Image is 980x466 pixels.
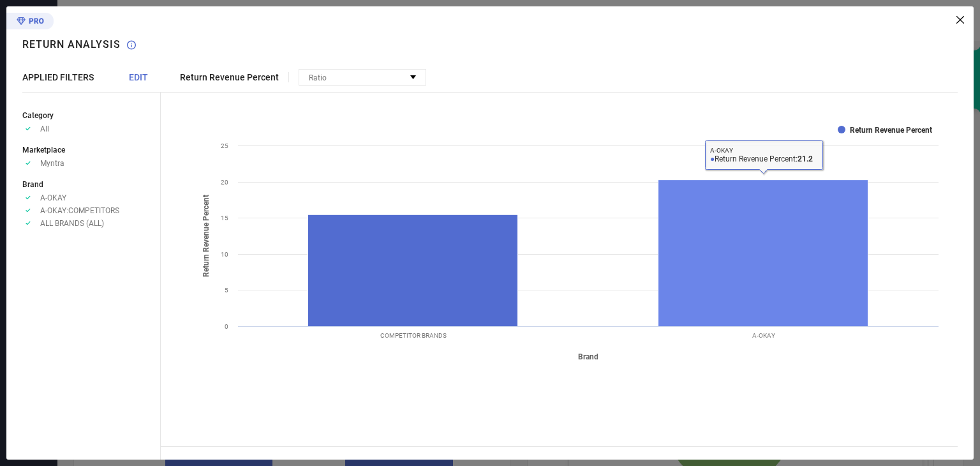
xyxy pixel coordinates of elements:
[578,352,598,361] tspan: Brand
[40,219,104,228] span: ALL BRANDS (ALL)
[6,13,54,32] div: Premium
[850,126,932,135] text: Return Revenue Percent
[22,111,54,120] span: Category
[40,206,119,215] span: A-OKAY:COMPETITORS
[221,142,228,149] text: 25
[180,72,279,82] span: Return Revenue Percent
[202,195,211,277] tspan: Return Revenue Percent
[129,72,148,82] span: EDIT
[309,73,327,82] span: Ratio
[221,214,228,222] text: 15
[22,180,43,189] span: Brand
[22,146,65,154] span: Marketplace
[40,193,66,202] span: A-OKAY
[752,332,775,339] text: A-OKAY
[40,159,64,168] span: Myntra
[225,323,228,330] text: 0
[40,124,49,133] span: All
[221,179,228,186] text: 20
[22,72,94,82] span: APPLIED FILTERS
[22,38,121,50] h1: Return Analysis
[225,287,228,294] text: 5
[380,332,447,339] text: COMPETITOR BRANDS
[221,251,228,258] text: 10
